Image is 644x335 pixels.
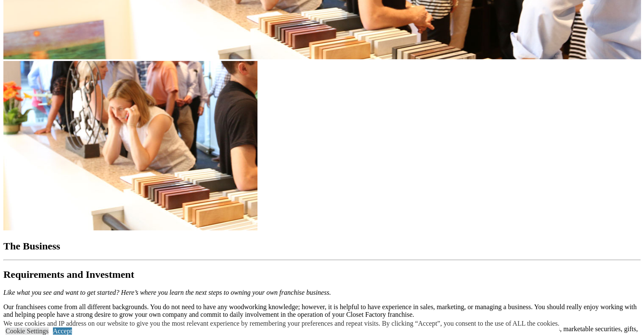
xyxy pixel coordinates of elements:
[3,320,559,327] div: We use cookies and IP address on our website to give you the most relevant experience by remember...
[6,327,49,335] a: Cookie Settings
[53,327,72,335] a: Accept
[3,289,331,296] em: Like what you see and want to get started? Here’s where you learn the next steps to owning your o...
[3,61,257,230] img: Mobile image of The Business
[3,241,641,252] h2: The Business
[3,269,641,280] h2: Requirements and Investment
[3,303,641,318] p: Our franchisees come from all different backgrounds. You do not need to have any woodworking know...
